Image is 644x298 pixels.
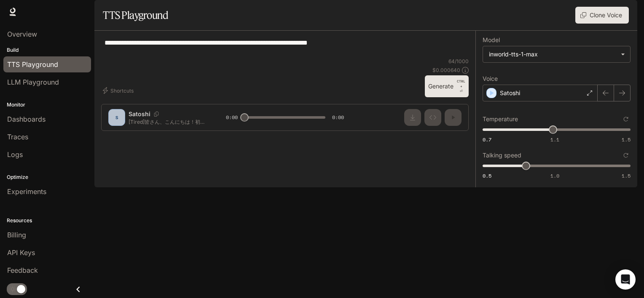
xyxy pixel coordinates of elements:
[425,75,469,97] button: GenerateCTRL +⏎
[483,37,500,43] p: Model
[483,172,491,179] span: 0.5
[483,46,630,62] div: inworld-tts-1-max
[101,84,137,97] button: Shortcuts
[448,58,469,65] p: 64 / 1000
[483,152,521,158] p: Talking speed
[483,136,491,143] span: 0.7
[489,50,617,59] div: inworld-tts-1-max
[432,67,460,74] p: $ 0.000640
[483,116,518,122] p: Temperature
[457,79,465,94] p: ⏎
[103,7,168,24] h1: TTS Playground
[550,172,559,179] span: 1.0
[550,136,559,143] span: 1.1
[622,172,631,179] span: 1.5
[575,7,629,24] button: Clone Voice
[483,76,498,82] p: Voice
[615,269,636,290] div: Open Intercom Messenger
[621,114,631,124] button: Reset to default
[500,89,520,97] p: Satoshi
[622,136,631,143] span: 1.5
[621,151,631,160] button: Reset to default
[457,79,465,89] p: CTRL +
